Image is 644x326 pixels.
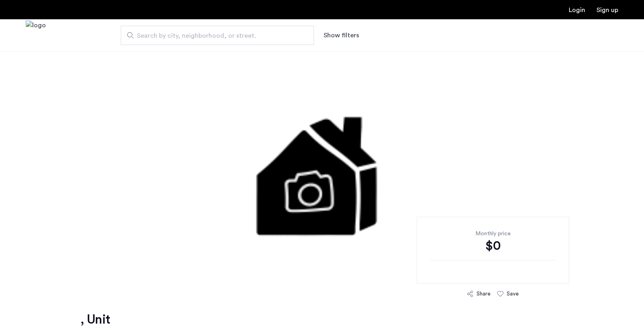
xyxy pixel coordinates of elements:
button: Show or hide filters [324,31,359,40]
span: Search by city, neighborhood, or street. [137,31,291,41]
img: 1.gif [116,51,528,292]
div: $0 [429,238,556,254]
img: logo [26,20,46,51]
div: Monthly price [429,230,556,238]
div: Save [507,290,519,298]
a: Registration [597,7,618,13]
input: Apartment Search [121,26,314,45]
a: Login [569,7,585,13]
a: Cazamio Logo [26,20,46,51]
div: Share [477,290,491,298]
